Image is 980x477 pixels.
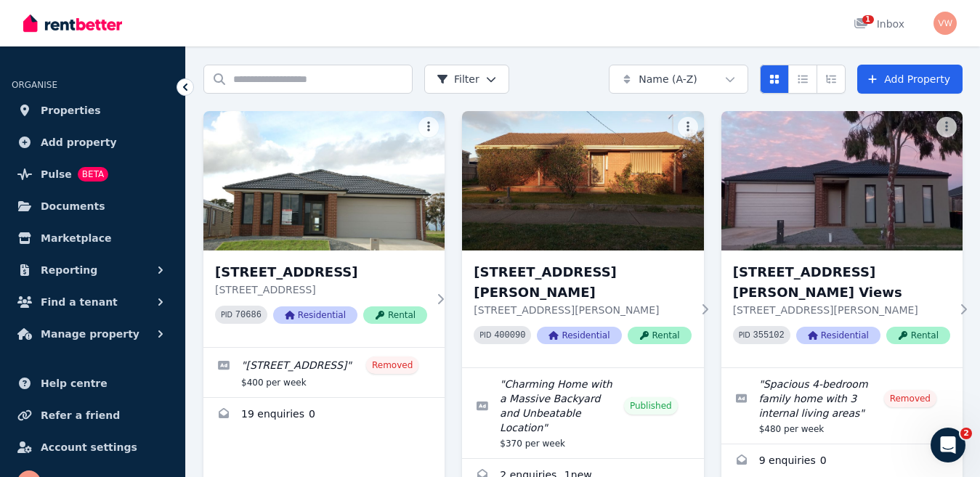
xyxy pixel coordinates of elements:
[462,368,703,458] a: Edit listing: Charming Home with a Massive Backyard and Unbeatable Location
[857,65,963,94] a: Add Property
[862,15,874,24] span: 1
[424,65,509,94] button: Filter
[203,111,445,250] img: 18 Clydesdale Drive, Bonshaw
[41,229,111,247] span: Marketplace
[960,428,972,439] span: 2
[41,325,139,343] span: Manage property
[796,327,880,344] span: Residential
[41,375,108,392] span: Help centre
[12,96,174,125] a: Properties
[639,72,697,86] span: Name (A-Z)
[12,128,174,157] a: Add property
[733,303,950,317] p: [STREET_ADDRESS][PERSON_NAME]
[41,407,120,424] span: Refer a friend
[12,433,174,462] a: Account settings
[12,160,174,189] a: PulseBETA
[609,65,748,94] button: Name (A-Z)
[474,303,691,317] p: [STREET_ADDRESS][PERSON_NAME]
[41,261,97,279] span: Reporting
[721,111,963,250] img: 58 Corbet St, Weir Views
[41,134,117,151] span: Add property
[886,327,950,344] span: Rental
[215,282,427,297] p: [STREET_ADDRESS]
[462,111,703,367] a: 38 Coburns Rd, Melton South[STREET_ADDRESS][PERSON_NAME][STREET_ADDRESS][PERSON_NAME]PID 400090Re...
[418,117,439,137] button: More options
[12,369,174,398] a: Help centre
[23,12,122,34] img: RentBetter
[437,72,479,86] span: Filter
[462,111,703,250] img: 38 Coburns Rd, Melton South
[203,111,445,347] a: 18 Clydesdale Drive, Bonshaw[STREET_ADDRESS][STREET_ADDRESS]PID 70686ResidentialRental
[733,262,950,303] h3: [STREET_ADDRESS][PERSON_NAME] Views
[854,17,904,31] div: Inbox
[12,401,174,430] a: Refer a friend
[12,288,174,317] button: Find a tenant
[41,197,105,215] span: Documents
[721,368,963,444] a: Edit listing: Spacious 4-bedroom family home with 3 internal living areas
[628,327,692,344] span: Rental
[12,80,57,90] span: ORGANISE
[363,306,427,324] span: Rental
[12,224,174,253] a: Marketplace
[41,293,118,311] span: Find a tenant
[12,256,174,285] button: Reporting
[235,310,262,320] code: 70686
[678,117,698,137] button: More options
[273,306,357,324] span: Residential
[41,439,137,456] span: Account settings
[78,167,108,182] span: BETA
[788,65,817,94] button: Compact list view
[41,102,101,119] span: Properties
[760,65,789,94] button: Card view
[41,166,72,183] span: Pulse
[936,117,957,137] button: More options
[12,192,174,221] a: Documents
[537,327,621,344] span: Residential
[721,111,963,367] a: 58 Corbet St, Weir Views[STREET_ADDRESS][PERSON_NAME] Views[STREET_ADDRESS][PERSON_NAME]PID 35510...
[203,348,445,397] a: Edit listing: 18 Clydesdale Drive
[934,12,957,35] img: Vincent Wang
[494,330,525,341] code: 400090
[221,311,232,319] small: PID
[12,319,174,348] button: Manage property
[739,331,750,339] small: PID
[817,65,846,94] button: Expanded list view
[215,262,427,282] h3: [STREET_ADDRESS]
[479,331,491,339] small: PID
[203,398,445,433] a: Enquiries for 18 Clydesdale Drive, Bonshaw
[474,262,691,303] h3: [STREET_ADDRESS][PERSON_NAME]
[760,65,846,94] div: View options
[753,330,785,341] code: 355102
[931,428,965,462] iframe: Intercom live chat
